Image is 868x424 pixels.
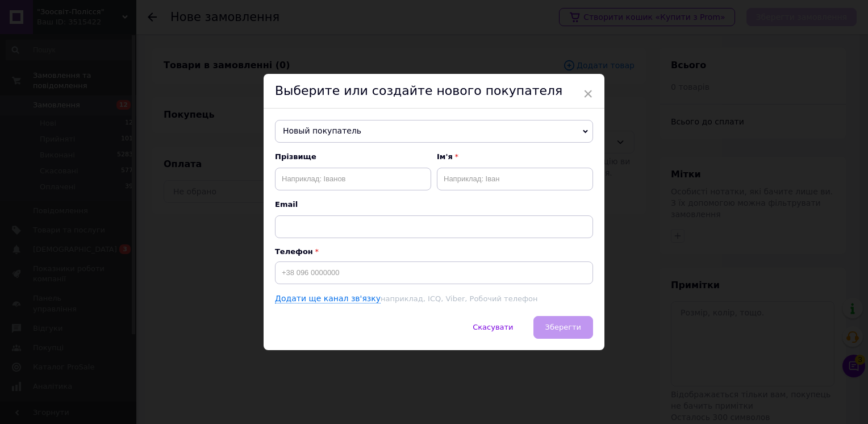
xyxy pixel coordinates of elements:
span: Email [275,199,593,210]
a: Додати ще канал зв'язку [275,294,381,304]
button: Скасувати [461,316,525,339]
input: Наприклад: Іван [437,168,593,190]
input: +38 096 0000000 [275,261,593,284]
span: Прізвище [275,152,431,162]
span: × [583,84,593,103]
span: Ім'я [437,152,593,162]
div: Выберите или создайте нового покупателя [264,74,604,109]
span: Скасувати [473,323,513,331]
input: Наприклад: Іванов [275,168,431,190]
span: наприклад, ICQ, Viber, Робочий телефон [381,294,537,303]
span: Новый покупатель [275,120,593,143]
p: Телефон [275,247,593,256]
